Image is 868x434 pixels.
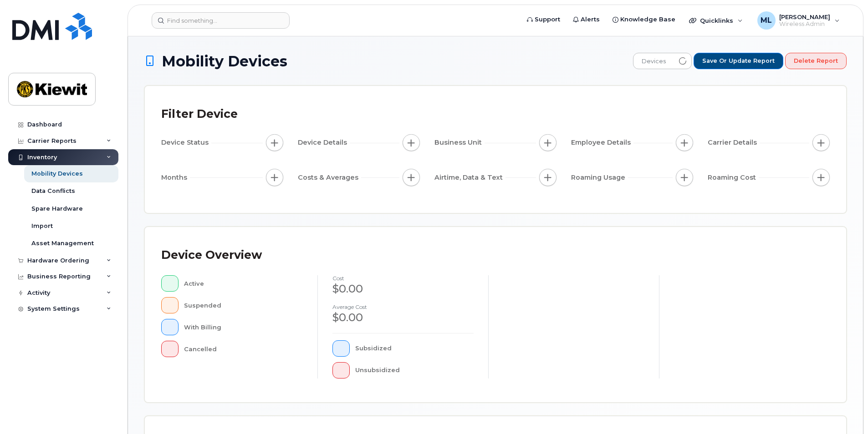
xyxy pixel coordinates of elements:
span: Save or Update Report [702,57,775,65]
div: Active [184,275,303,292]
span: Device Status [161,138,211,147]
span: Delete Report [794,57,838,65]
div: With Billing [184,319,303,335]
div: Filter Device [161,102,238,126]
span: Devices [633,53,674,70]
span: Mobility Devices [162,53,287,69]
div: Unsubsidized [355,362,474,378]
span: Device Details [298,138,350,147]
h4: cost [332,275,474,281]
span: Carrier Details [708,138,760,147]
h4: Average cost [332,304,474,310]
div: Suspended [184,297,303,313]
span: Roaming Cost [708,173,759,182]
div: $0.00 [332,281,474,297]
div: Subsidized [355,340,474,357]
div: Device Overview [161,243,262,267]
button: Save or Update Report [694,53,783,69]
span: Airtime, Data & Text [434,173,505,182]
span: Employee Details [571,138,633,147]
span: Months [161,173,190,182]
div: Cancelled [184,341,303,357]
button: Delete Report [785,53,847,69]
div: $0.00 [332,310,474,325]
span: Business Unit [434,138,485,147]
span: Costs & Averages [298,173,361,182]
span: Roaming Usage [571,173,628,182]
